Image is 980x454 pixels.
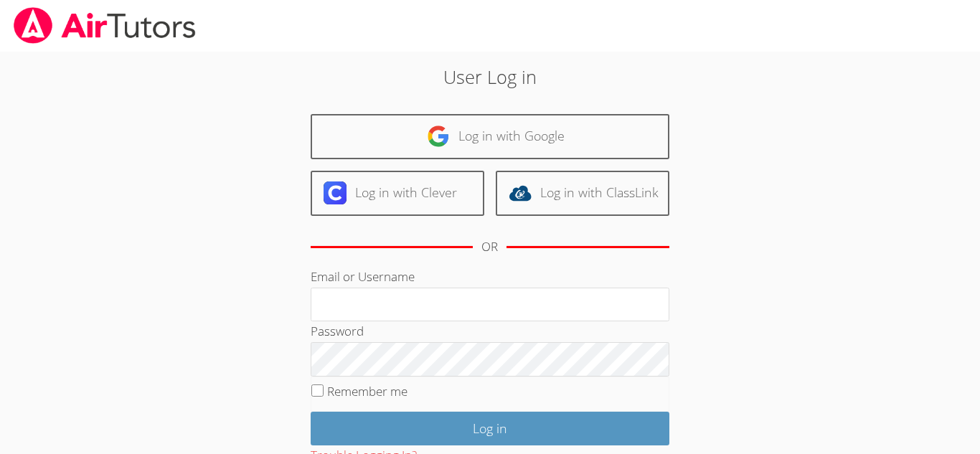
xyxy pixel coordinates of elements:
img: clever-logo-6eab21bc6e7a338710f1a6ff85c0baf02591cd810cc4098c63d3a4b26e2feb20.svg [324,181,347,204]
a: Log in with ClassLink [496,171,669,216]
img: airtutors_banner-c4298cdbf04f3fff15de1276eac7730deb9818008684d7c2e4769d2f7ddbe033.png [12,7,197,44]
label: Remember me [327,383,407,399]
img: google-logo-50288ca7cdecda66e5e0955fdab243c47b7ad437acaf1139b6f446037453330a.svg [427,125,450,148]
a: Log in with Google [311,114,669,159]
label: Email or Username [311,268,415,285]
img: classlink-logo-d6bb404cc1216ec64c9a2012d9dc4662098be43eaf13dc465df04b49fa7ab582.svg [509,181,532,204]
a: Log in with Clever [311,171,484,216]
h2: User Log in [225,63,755,90]
div: OR [481,237,498,257]
input: Log in [311,412,669,445]
label: Password [311,323,364,339]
